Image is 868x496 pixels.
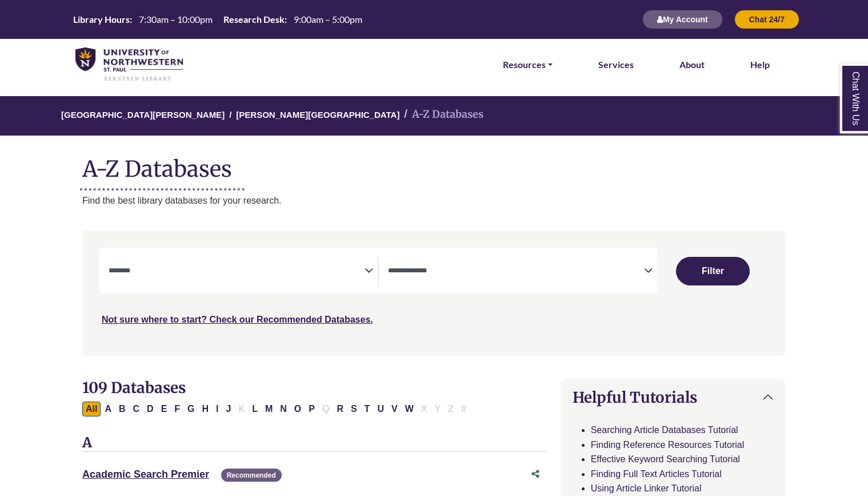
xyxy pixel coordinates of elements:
[82,435,547,452] h3: A
[109,267,365,276] textarea: Search
[347,402,361,416] button: Filter Results S
[399,106,483,123] li: A-Z Databases
[236,108,399,120] a: [PERSON_NAME][GEOGRAPHIC_DATA]
[115,402,129,416] button: Filter Results B
[61,108,225,120] a: [GEOGRAPHIC_DATA][PERSON_NAME]
[262,402,276,416] button: Filter Results M
[642,10,723,29] button: My Account
[69,13,367,26] a: Hours Today
[676,257,749,285] button: Submit for Search Results
[679,57,705,72] a: About
[69,13,367,24] table: Hours Today
[158,402,171,416] button: Filter Results E
[221,469,282,482] span: Recommended
[305,402,318,416] button: Filter Results P
[591,483,702,493] a: Using Article Linker Tutorial
[139,14,213,25] span: 7:30am – 10:00pm
[101,402,115,416] button: Filter Results A
[642,14,723,24] a: My Account
[219,13,287,25] th: Research Desk:
[333,402,347,416] button: Filter Results R
[524,463,547,485] button: Share this database
[294,14,362,25] span: 9:00am – 5:00pm
[82,96,786,136] nav: breadcrumb
[82,402,101,416] button: All
[591,440,745,450] a: Finding Reference Resources Tutorial
[249,402,261,416] button: Filter Results L
[561,379,785,415] button: Helpful Tutorials
[82,193,786,208] p: Find the best library databases for your research.
[374,402,387,416] button: Filter Results U
[82,147,786,182] h1: A-Z Databases
[598,57,634,72] a: Services
[82,469,209,480] a: Academic Search Premier
[402,402,417,416] button: Filter Results W
[291,402,305,416] button: Filter Results O
[591,469,722,479] a: Finding Full Text Articles Tutorial
[591,454,740,464] a: Effective Keyword Searching Tutorial
[102,315,373,324] a: Not sure where to start? Check our Recommended Databases.
[82,231,786,355] nav: Search filters
[184,402,198,416] button: Filter Results G
[82,378,186,397] span: 109 Databases
[171,402,183,416] button: Filter Results F
[503,57,553,72] a: Resources
[277,402,290,416] button: Filter Results N
[213,402,222,416] button: Filter Results I
[361,402,374,416] button: Filter Results T
[591,425,738,435] a: Searching Article Databases Tutorial
[199,402,213,416] button: Filter Results H
[750,57,770,72] a: Help
[82,403,471,413] div: Alpha-list to filter by first letter of database name
[75,47,183,82] img: library_home
[388,267,644,276] textarea: Search
[734,14,799,24] a: Chat 24/7
[734,10,799,29] button: Chat 24/7
[388,402,401,416] button: Filter Results V
[143,402,157,416] button: Filter Results D
[69,13,133,25] th: Library Hours:
[130,402,143,416] button: Filter Results C
[223,402,235,416] button: Filter Results J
